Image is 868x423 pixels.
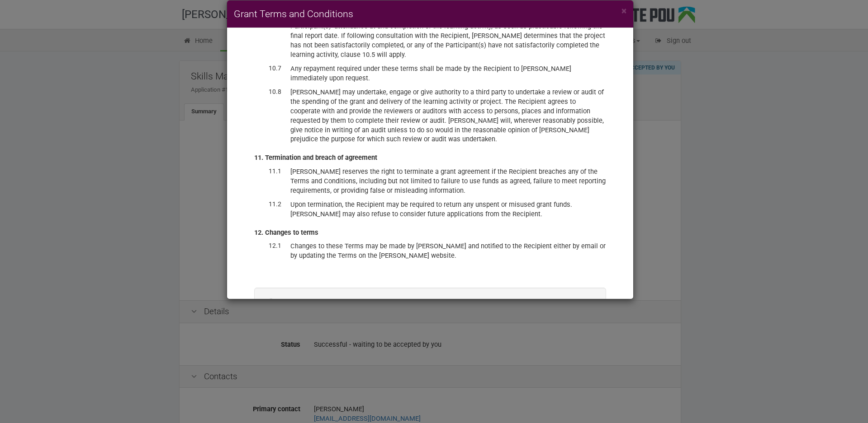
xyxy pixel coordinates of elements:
[290,200,606,219] dd: Upon termination, the Recipient may be required to return any unspent or misused grant funds. [PE...
[254,167,281,176] dt: 11.1
[254,242,281,251] dt: 12.1
[290,64,606,83] dd: Any repayment required under these terms shall be made by the Recipient to [PERSON_NAME] immediat...
[290,88,606,144] dd: [PERSON_NAME] may undertake, engage or give authority to a third party to undertake a review or a...
[268,297,592,307] div: Declaration
[234,7,626,21] h4: Grant Terms and Conditions
[254,228,606,237] div: 12. Changes to terms
[290,167,606,195] dd: [PERSON_NAME] reserves the right to terminate a grant agreement if the Recipient breaches any of ...
[290,3,606,60] dd: If the Recipient fails to provide the final report or fails to provide it in a form acceptable to...
[254,153,606,163] div: 11. Termination and breach of agreement
[290,242,606,260] dd: Changes to these Terms may be made by [PERSON_NAME] and notified to the Recipient either by email...
[621,5,626,16] span: ×
[254,64,281,73] dt: 10.7
[254,200,281,209] dt: 11.2
[621,6,626,16] button: Close
[254,88,281,97] dt: 10.8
